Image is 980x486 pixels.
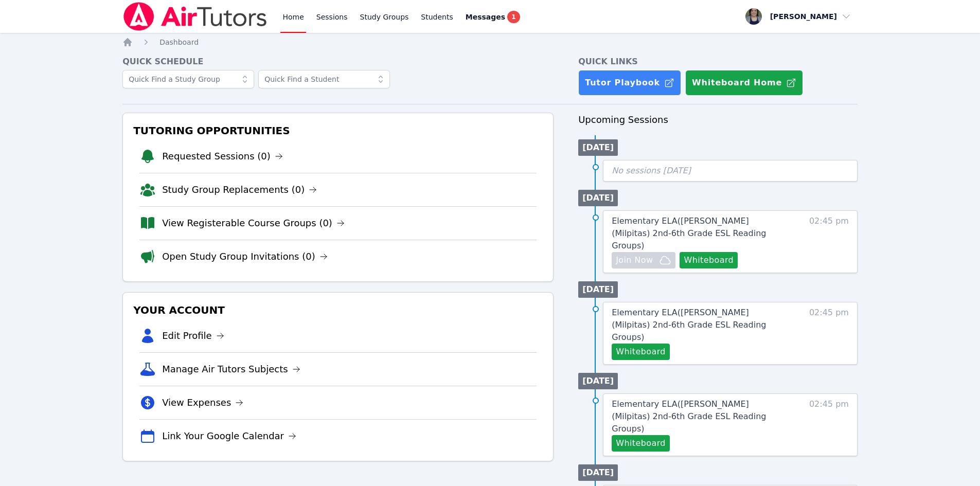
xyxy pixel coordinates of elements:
button: Whiteboard [680,252,738,268]
li: [DATE] [578,139,618,156]
a: Requested Sessions (0) [162,149,283,164]
span: 02:45 pm [809,215,849,268]
a: View Expenses [162,395,243,410]
input: Quick Find a Student [258,70,390,88]
a: Manage Air Tutors Subjects [162,362,300,376]
a: View Registerable Course Groups (0) [162,216,345,230]
span: Elementary ELA ( [PERSON_NAME] (Milpitas) 2nd-6th Grade ESL Reading Groups ) [612,216,766,250]
a: Study Group Replacements (0) [162,183,317,197]
a: Elementary ELA([PERSON_NAME] (Milpitas) 2nd-6th Grade ESL Reading Groups) [612,307,790,344]
a: Dashboard [159,37,199,47]
span: Dashboard [159,38,199,46]
button: Whiteboard [612,435,670,452]
span: Messages [466,12,505,22]
button: Whiteboard Home [685,70,803,96]
h3: Upcoming Sessions [578,113,858,127]
a: Tutor Playbook [578,70,681,96]
h4: Quick Schedule [122,56,554,68]
span: Join Now [616,254,653,266]
input: Quick Find a Study Group [122,70,254,88]
li: [DATE] [578,373,618,389]
li: [DATE] [578,464,618,481]
li: [DATE] [578,190,618,206]
span: Elementary ELA ( [PERSON_NAME] (Milpitas) 2nd-6th Grade ESL Reading Groups ) [612,308,766,342]
h3: Tutoring Opportunities [131,121,545,140]
button: Join Now [612,252,675,268]
span: No sessions [DATE] [612,166,691,175]
h4: Quick Links [578,56,858,68]
nav: Breadcrumb [122,37,858,47]
a: Edit Profile [162,329,224,343]
img: Air Tutors [122,2,268,31]
span: 02:45 pm [809,307,849,360]
li: [DATE] [578,281,618,298]
span: Elementary ELA ( [PERSON_NAME] (Milpitas) 2nd-6th Grade ESL Reading Groups ) [612,399,766,434]
a: Elementary ELA([PERSON_NAME] (Milpitas) 2nd-6th Grade ESL Reading Groups) [612,215,790,252]
span: 1 [507,11,520,23]
a: Open Study Group Invitations (0) [162,249,328,264]
h3: Your Account [131,301,545,319]
a: Elementary ELA([PERSON_NAME] (Milpitas) 2nd-6th Grade ESL Reading Groups) [612,398,790,435]
a: Link Your Google Calendar [162,429,296,443]
span: 02:45 pm [809,398,849,452]
button: Whiteboard [612,344,670,360]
